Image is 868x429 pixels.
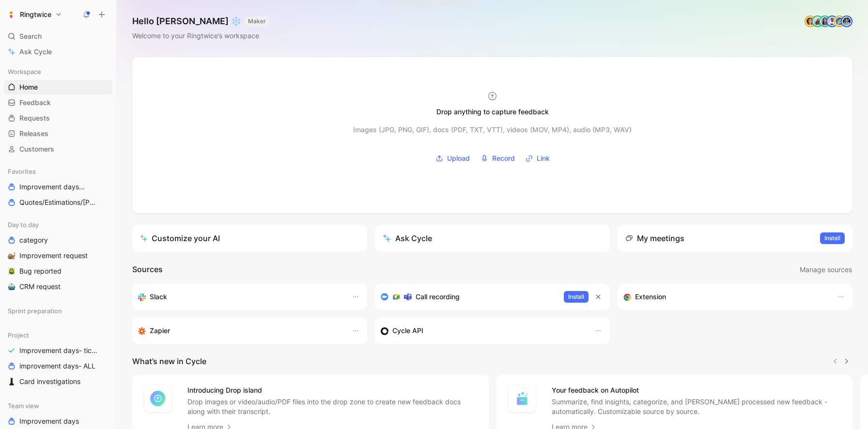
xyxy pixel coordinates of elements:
button: Link [522,151,553,166]
span: Improvement days [19,416,79,426]
div: Day to day [4,217,112,232]
span: Ask Cycle [19,46,52,58]
a: Improvement daysTeam view [4,180,112,194]
a: Customize your AI [132,225,367,252]
h4: Your feedback on Autopilot [552,384,841,396]
h4: Introducing Drop island [187,384,477,396]
span: category [19,235,48,245]
button: MAKER [245,16,269,26]
h2: What’s new in Cycle [132,355,206,367]
div: Search [4,29,112,44]
span: Upload [447,153,470,164]
span: Card investigations [19,377,80,386]
span: Feedback [19,98,51,107]
div: Drop anything to capture feedback [436,106,549,118]
img: avatar [842,16,852,26]
a: Releases [4,126,112,141]
span: Search [19,31,42,42]
span: Improvement request [19,251,88,260]
button: Install [564,291,589,303]
a: Improvement days- tickets ready [4,343,112,358]
div: Sprint preparation [4,304,112,318]
p: Drop images or video/audio/PDF files into the drop zone to create new feedback docs along with th... [187,397,477,416]
button: 🤖 [6,281,17,292]
h3: Call recording [416,291,460,303]
a: Improvement days [4,414,112,429]
span: Improvement days [19,182,92,192]
div: Sync your customers, send feedback and get updates in Slack [138,291,342,303]
a: Requests [4,111,112,125]
img: avatar [827,16,837,26]
h2: Sources [132,263,163,276]
button: 🐌 [6,250,17,261]
div: Capture feedback from anywhere on the web [623,291,827,303]
a: category [4,233,112,247]
img: avatar [813,16,822,26]
p: Summarize, find insights, categorize, and [PERSON_NAME] processed new feedback - automatically. C... [552,397,841,416]
img: 🐌 [8,252,15,260]
div: Sync customers & send feedback from custom sources. Get inspired by our favorite use case [381,325,585,337]
img: ♟️ [8,378,15,385]
div: Favorites [4,164,112,179]
img: Ringtwice [6,10,16,19]
span: Day to day [8,220,39,230]
span: Install [824,233,840,243]
h3: Cycle API [392,325,423,337]
img: avatar [820,16,830,26]
div: Day to daycategory🐌Improvement request🪲Bug reported🤖CRM request [4,217,112,294]
button: 🪲 [6,265,17,277]
button: Manage sources [799,263,852,276]
a: 🐌Improvement request [4,248,112,263]
div: Customize your AI [140,232,220,244]
a: improvement days- ALL [4,359,112,373]
div: ProjectImprovement days- tickets readyimprovement days- ALL♟️Card investigations [4,328,112,389]
button: Record [477,151,518,166]
span: Home [19,82,38,92]
div: Workspace [4,64,112,79]
button: Upload [432,151,473,166]
div: Project [4,328,112,342]
span: Install [568,292,584,302]
span: Sprint preparation [8,306,62,316]
div: My meetings [625,232,684,244]
h3: Slack [150,291,167,303]
div: Capture feedback from thousands of sources with Zapier (survey results, recordings, sheets, etc). [138,325,342,337]
span: improvement days- ALL [19,361,95,371]
span: Requests [19,113,50,123]
span: Workspace [8,67,41,77]
div: Images (JPG, PNG, GIF), docs (PDF, TXT, VTT), videos (MOV, MP4), audio (MP3, WAV) [353,124,632,136]
div: Team view [4,398,112,413]
span: CRM request [19,282,61,291]
a: 🪲Bug reported [4,264,112,278]
span: Improvement days- tickets ready [19,346,101,355]
button: Install [820,232,845,244]
a: Home [4,80,112,94]
img: avatar [806,16,815,26]
h3: Zapier [150,325,170,337]
h1: Ringtwice [20,10,51,19]
button: Ask Cycle [375,225,610,252]
a: Quotes/Estimations/[PERSON_NAME] [4,195,112,210]
div: Record & transcribe meetings from Zoom, Meet & Teams. [381,291,556,303]
span: Quotes/Estimations/[PERSON_NAME] [19,198,96,208]
img: 🪲 [8,267,15,275]
span: Favorites [8,167,36,176]
button: RingtwiceRingtwice [4,8,64,21]
span: Team view [8,401,39,411]
span: Releases [19,129,48,138]
img: 🤖 [8,283,15,291]
h3: Extension [635,291,666,303]
span: Manage sources [800,264,852,276]
a: Feedback [4,95,112,110]
span: Link [537,153,550,164]
span: Project [8,330,29,340]
img: avatar [835,16,844,26]
div: Welcome to your Ringtwice’s workspace [132,30,269,42]
a: Ask Cycle [4,45,112,59]
span: Customers [19,144,54,154]
a: Customers [4,142,112,156]
h1: Hello [PERSON_NAME] ❄️ [132,15,269,27]
button: ♟️ [6,376,17,387]
span: Bug reported [19,266,62,276]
